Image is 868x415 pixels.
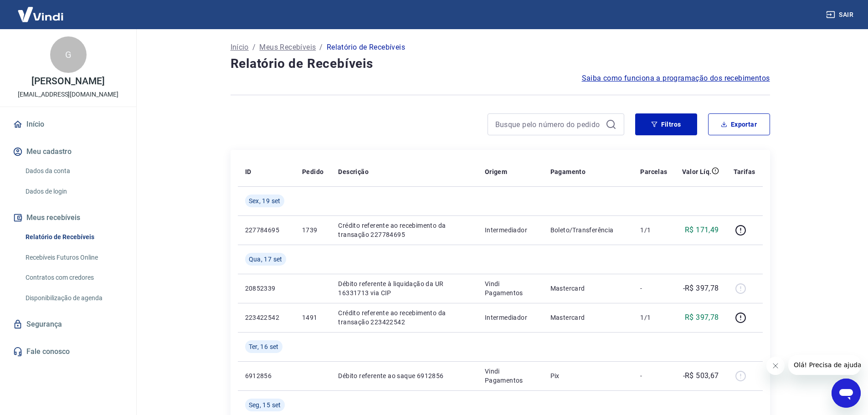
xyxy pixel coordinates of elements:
a: Fale conosco [11,342,125,362]
p: 20852339 [245,284,288,293]
a: Dados de login [22,182,125,201]
p: Débito referente ao saque 6912856 [338,371,470,380]
p: 1/1 [640,313,667,322]
p: [EMAIL_ADDRESS][DOMAIN_NAME] [18,90,118,99]
p: Tarifas [734,167,755,176]
div: G [50,36,87,73]
p: Valor Líq. [682,167,712,176]
a: Contratos com credores [22,268,125,287]
h4: Relatório de Recebíveis [231,55,770,73]
p: Crédito referente ao recebimento da transação 223422542 [338,308,470,327]
p: -R$ 397,78 [683,283,719,294]
p: Pagamento [550,167,586,176]
button: Sair [824,6,857,23]
a: Meus Recebíveis [259,42,316,53]
p: Origem [485,167,507,176]
p: Crédito referente ao recebimento da transação 227784695 [338,221,470,239]
a: Relatório de Recebíveis [22,228,125,246]
p: -R$ 503,67 [683,370,719,381]
img: Vindi [11,0,70,28]
button: Meu cadastro [11,142,125,162]
p: Intermediador [485,313,536,322]
p: R$ 171,49 [685,225,719,236]
p: R$ 397,78 [685,312,719,323]
a: Recebíveis Futuros Online [22,248,125,267]
p: Vindi Pagamentos [485,279,536,297]
p: 227784695 [245,225,288,235]
button: Filtros [635,113,697,135]
p: Débito referente à liquidação da UR 16331713 via CIP [338,279,470,297]
p: 1739 [302,225,324,235]
p: - [640,284,667,293]
iframe: Mensagem da empresa [788,355,861,375]
span: Olá! Precisa de ajuda? [5,6,77,14]
p: Descrição [338,167,369,176]
a: Saiba como funciona a programação dos recebimentos [582,73,770,84]
a: Disponibilização de agenda [22,289,125,307]
a: Início [11,114,125,134]
iframe: Fechar mensagem [766,357,785,375]
a: Segurança [11,314,125,334]
iframe: Botão para abrir a janela de mensagens [832,379,861,408]
p: ID [245,167,252,176]
p: Mastercard [550,284,626,293]
p: 1/1 [640,225,667,235]
a: Dados da conta [22,162,125,180]
p: Boleto/Transferência [550,225,626,235]
p: Pedido [302,167,324,176]
span: Sex, 19 set [249,196,281,205]
input: Busque pelo número do pedido [495,118,602,131]
span: Ter, 16 set [249,342,279,351]
p: Relatório de Recebíveis [327,42,405,53]
a: Início [231,42,249,53]
span: Qua, 17 set [249,255,282,264]
p: Pix [550,371,626,380]
p: / [252,42,256,53]
p: / [319,42,323,53]
p: Parcelas [640,167,667,176]
span: Seg, 15 set [249,400,281,410]
p: [PERSON_NAME] [31,77,104,86]
p: 223422542 [245,313,288,322]
p: Intermediador [485,225,536,235]
p: 6912856 [245,371,288,380]
p: Vindi Pagamentos [485,367,536,385]
p: - [640,371,667,380]
p: 1491 [302,313,324,322]
button: Meus recebíveis [11,208,125,228]
button: Exportar [708,113,770,135]
p: Mastercard [550,313,626,322]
